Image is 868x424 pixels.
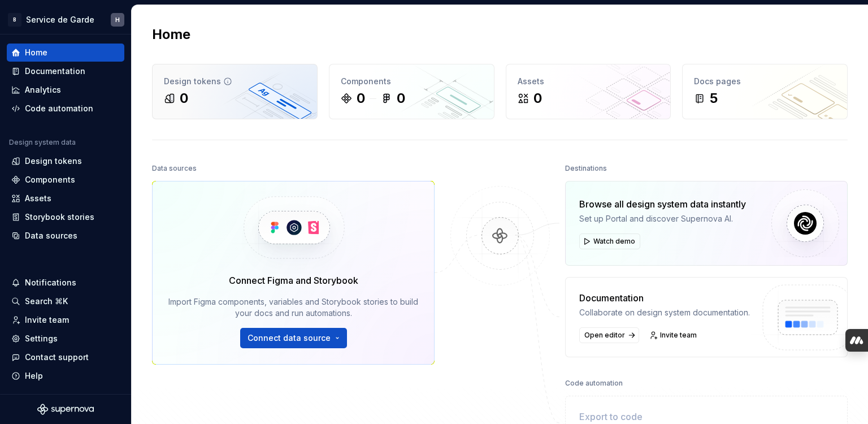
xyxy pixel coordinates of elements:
[579,307,750,318] div: Collaborate on design system documentation.
[25,211,94,223] div: Storybook stories
[579,327,639,343] a: Open editor
[518,76,659,87] div: Assets
[533,89,542,107] div: 0
[682,64,848,119] a: Docs pages5
[710,89,718,107] div: 5
[164,76,306,87] div: Design tokens
[25,333,58,344] div: Settings
[25,370,43,382] div: Help
[7,227,124,245] a: Data sources
[7,292,124,310] button: Search ⌘K
[584,331,625,340] span: Open editor
[579,213,746,224] div: Set up Portal and discover Supernova AI.
[229,274,358,287] div: Connect Figma and Storybook
[329,64,494,119] a: Components00
[7,81,124,99] a: Analytics
[7,99,124,118] a: Code automation
[7,208,124,226] a: Storybook stories
[7,348,124,366] button: Contact support
[240,328,347,348] button: Connect data source
[506,64,671,119] a: Assets0
[357,89,365,107] div: 0
[25,84,61,96] div: Analytics
[25,174,75,185] div: Components
[579,197,746,211] div: Browse all design system data instantly
[152,64,318,119] a: Design tokens0
[37,404,94,415] svg: Supernova Logo
[579,410,745,423] div: Export to code
[7,62,124,80] a: Documentation
[8,13,21,27] div: B
[26,14,94,25] div: Service de Garde
[694,76,836,87] div: Docs pages
[168,296,418,319] div: Import Figma components, variables and Storybook stories to build your docs and run automations.
[152,25,190,44] h2: Home
[9,138,76,147] div: Design system data
[152,161,197,176] div: Data sources
[7,44,124,62] a: Home
[7,274,124,292] button: Notifications
[593,237,635,246] span: Watch demo
[341,76,483,87] div: Components
[397,89,405,107] div: 0
[25,103,93,114] div: Code automation
[7,311,124,329] a: Invite team
[646,327,702,343] a: Invite team
[25,230,77,241] div: Data sources
[7,171,124,189] a: Components
[565,375,623,391] div: Code automation
[25,352,89,363] div: Contact support
[25,47,47,58] div: Home
[7,330,124,348] a: Settings
[25,296,68,307] div: Search ⌘K
[25,66,85,77] div: Documentation
[579,233,640,249] button: Watch demo
[115,15,120,24] div: H
[180,89,188,107] div: 0
[579,291,750,305] div: Documentation
[25,155,82,167] div: Design tokens
[565,161,607,176] div: Destinations
[25,193,51,204] div: Assets
[7,189,124,207] a: Assets
[2,7,129,32] button: BService de GardeH
[660,331,697,340] span: Invite team
[248,332,331,344] span: Connect data source
[25,277,76,288] div: Notifications
[25,314,69,326] div: Invite team
[7,152,124,170] a: Design tokens
[7,367,124,385] button: Help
